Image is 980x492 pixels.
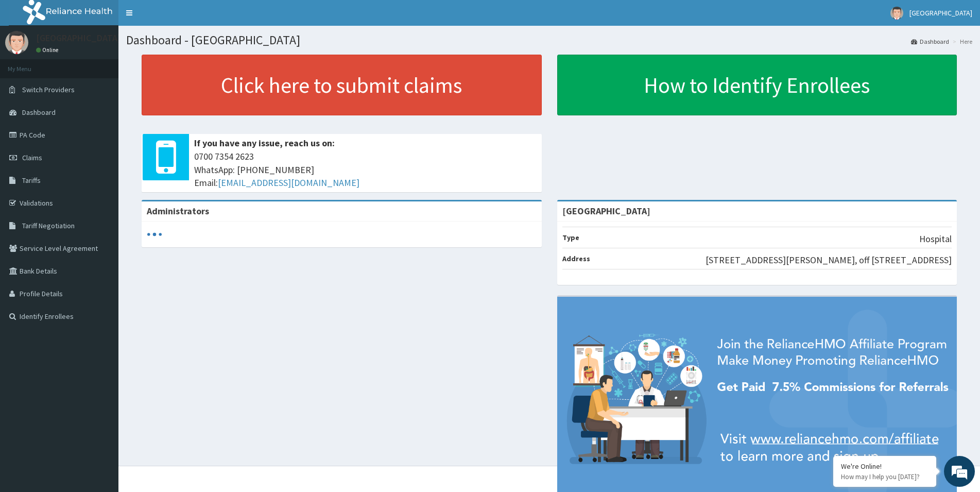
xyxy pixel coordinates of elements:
img: User Image [890,7,903,20]
span: Switch Providers [22,85,75,94]
span: 0700 7354 2623 WhatsApp: [PHONE_NUMBER] Email: [194,150,537,190]
a: [EMAIL_ADDRESS][DOMAIN_NAME] [218,177,359,189]
div: We're Online! [841,462,929,471]
b: Address [562,254,590,263]
svg: audio-loading [147,227,162,242]
span: Dashboard [22,108,56,117]
b: If you have any issue, reach us on: [194,137,335,149]
h1: Dashboard - [GEOGRAPHIC_DATA] [126,33,972,47]
li: Here [950,37,972,46]
p: How may I help you today? [841,472,929,481]
img: User Image [5,31,28,54]
p: [GEOGRAPHIC_DATA] [36,33,121,43]
span: Claims [22,153,42,162]
span: Tariffs [22,176,41,185]
p: [STREET_ADDRESS][PERSON_NAME], off [STREET_ADDRESS] [706,253,952,267]
a: Click here to submit claims [142,55,542,115]
span: [GEOGRAPHIC_DATA] [909,8,972,18]
span: Tariff Negotiation [22,221,75,230]
b: Type [562,233,579,242]
strong: [GEOGRAPHIC_DATA] [562,205,650,217]
b: Administrators [147,205,209,217]
a: Online [36,46,61,54]
p: Hospital [919,232,952,246]
a: How to Identify Enrollees [557,55,957,115]
a: Dashboard [911,37,949,46]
